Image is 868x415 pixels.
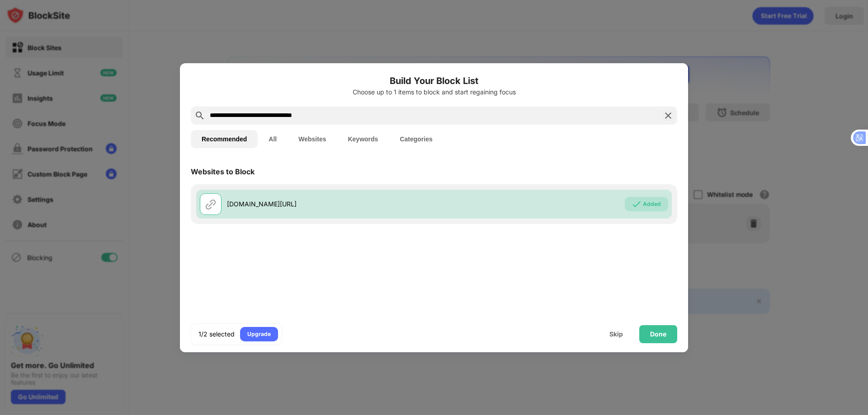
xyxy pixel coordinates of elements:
[191,130,258,148] button: Recommended
[609,331,623,338] div: Skip
[643,200,661,209] div: Added
[650,331,666,338] div: Done
[227,199,434,209] div: [DOMAIN_NAME][URL]
[191,167,255,176] div: Websites to Block
[198,330,235,339] div: 1/2 selected
[247,330,271,339] div: Upgrade
[337,130,389,148] button: Keywords
[288,130,337,148] button: Websites
[194,110,205,121] img: search.svg
[205,199,216,210] img: url.svg
[191,89,677,96] div: Choose up to 1 items to block and start regaining focus
[663,110,674,121] img: search-close
[258,130,288,148] button: All
[389,130,443,148] button: Categories
[191,74,677,88] h6: Build Your Block List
